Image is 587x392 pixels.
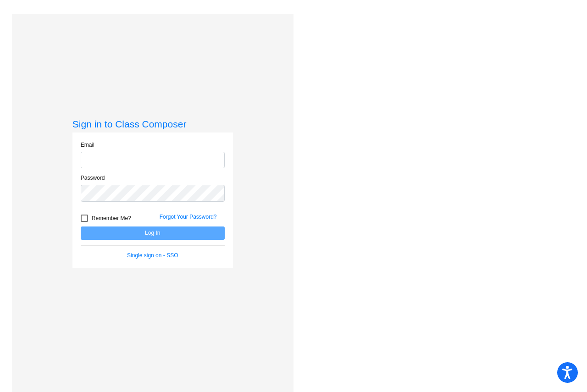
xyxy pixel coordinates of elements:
[81,141,94,149] label: Email
[81,226,225,240] button: Log In
[72,118,233,130] h3: Sign in to Class Composer
[81,174,105,182] label: Password
[127,252,178,259] a: Single sign on - SSO
[92,213,131,224] span: Remember Me?
[160,214,217,220] a: Forgot Your Password?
